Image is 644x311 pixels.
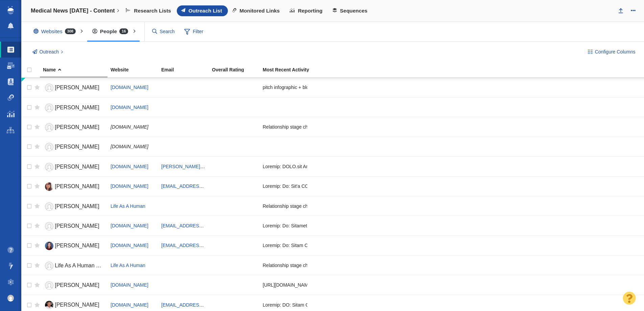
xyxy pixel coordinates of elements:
a: Research Lists [121,5,176,16]
span: 308 [65,28,76,34]
a: [DOMAIN_NAME] [111,282,148,288]
a: Life As A Human [111,203,145,209]
a: Overall Rating [212,67,262,73]
a: [DOMAIN_NAME] [111,243,148,248]
span: Outreach [40,48,59,55]
a: Reporting [285,5,328,16]
a: [EMAIL_ADDRESS][DOMAIN_NAME] [161,183,241,189]
span: Relationship stage changed to: Negotiating [263,203,353,209]
span: Research Lists [134,8,171,14]
a: [PERSON_NAME] [43,280,104,291]
span: [PERSON_NAME] [55,282,99,288]
a: [EMAIL_ADDRESS][DOMAIN_NAME] [161,223,241,228]
span: [DOMAIN_NAME] [111,124,148,130]
span: Reporting [298,8,323,14]
a: [DOMAIN_NAME] [111,223,148,228]
div: Websites [28,24,84,39]
a: [PERSON_NAME][EMAIL_ADDRESS][DOMAIN_NAME] [161,164,280,169]
a: [EMAIL_ADDRESS][DOMAIN_NAME] [161,243,241,248]
a: [PERSON_NAME] [43,201,104,213]
span: pitch infographic + blog post detail [263,84,334,90]
span: [PERSON_NAME] [55,144,99,150]
span: [PERSON_NAME] [55,124,99,130]
a: [PERSON_NAME] [43,82,104,94]
a: [EMAIL_ADDRESS][PERSON_NAME][DOMAIN_NAME] [161,302,280,308]
a: [PERSON_NAME] [43,240,104,252]
a: [PERSON_NAME] [43,181,104,193]
a: Life As A Human Team [43,260,104,272]
span: Sequences [340,8,367,14]
span: [PERSON_NAME] [55,203,99,209]
a: [PERSON_NAME] [43,299,104,311]
span: [PERSON_NAME] [55,105,99,110]
a: Website [111,67,161,73]
span: [PERSON_NAME] [55,183,99,189]
span: Outreach List [189,8,222,14]
a: [DOMAIN_NAME] [111,85,148,90]
span: [PERSON_NAME] [55,85,99,90]
div: Name [43,67,110,72]
a: [DOMAIN_NAME] [111,183,148,189]
span: [PERSON_NAME] [55,302,99,308]
a: [PERSON_NAME] [43,220,104,232]
a: [PERSON_NAME] [43,121,104,133]
div: Email [161,67,211,72]
a: [DOMAIN_NAME] [111,105,148,110]
span: [PERSON_NAME] [55,243,99,248]
span: [PERSON_NAME] [55,164,99,170]
div: Website [111,67,161,72]
div: Overall Rating [212,67,262,72]
span: Life As A Human Team [55,263,109,268]
input: Search [149,26,178,38]
a: [PERSON_NAME] [43,102,104,114]
a: [PERSON_NAME] [43,141,104,153]
button: Outreach [28,46,67,58]
a: Email [161,67,211,73]
a: Name [43,67,110,73]
span: [DOMAIN_NAME] [111,144,148,149]
img: e993f40ed236f6fe77e44067b7a36b31 [7,295,14,302]
a: [PERSON_NAME] [43,161,104,173]
h4: Medical News [DATE] - Content [31,7,115,14]
button: Configure Columns [584,46,639,58]
span: http://blogghetti.com/be-a-guest-blogger [263,282,313,288]
span: Relationship stage changed to: Negotiating [263,124,353,130]
span: Monitored Links [240,8,280,14]
a: Monitored Links [228,5,286,16]
span: Configure Columns [595,48,636,55]
span: Filter [180,25,207,38]
a: [DOMAIN_NAME] [111,164,148,169]
span: Relationship stage changed to: Negotiating [263,262,353,268]
a: [DOMAIN_NAME] [111,302,148,308]
a: Outreach List [177,5,228,16]
a: Sequences [328,5,373,16]
div: Most Recent Activity [263,67,313,72]
span: [PERSON_NAME] [55,223,99,229]
img: buzzstream_logo_iconsimple.png [7,6,14,14]
a: Life As A Human [111,263,145,268]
